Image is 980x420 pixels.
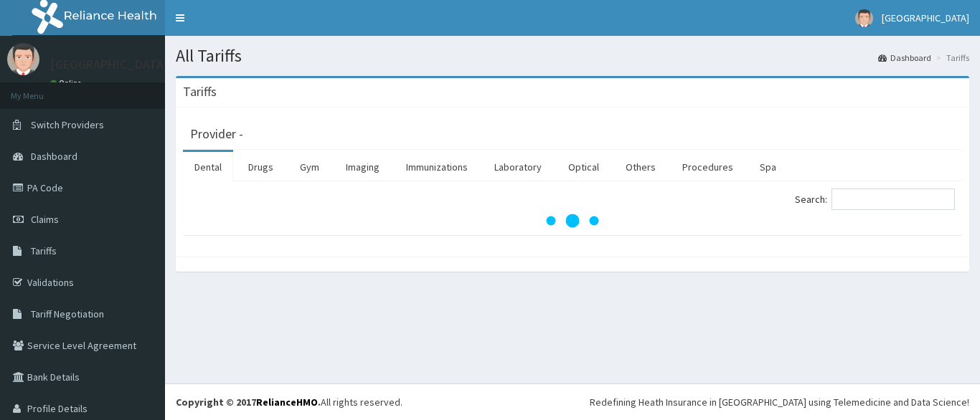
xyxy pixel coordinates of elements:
[31,307,104,320] span: Tariff Negotiation
[557,152,611,182] a: Optical
[50,58,169,71] p: [GEOGRAPHIC_DATA]
[7,43,39,75] img: User Image
[795,188,955,210] label: Search:
[334,152,391,182] a: Imaging
[748,152,788,182] a: Spa
[31,150,77,163] span: Dashboard
[933,52,969,64] li: Tariffs
[671,152,745,182] a: Procedures
[31,244,57,257] span: Tariffs
[31,213,59,226] span: Claims
[288,152,331,182] a: Gym
[176,396,321,409] strong: Copyright © 2017 .
[855,9,873,27] img: User Image
[483,152,553,182] a: Laboratory
[165,383,980,420] footer: All rights reserved.
[831,188,955,210] input: Search:
[237,152,285,182] a: Drugs
[176,47,969,65] h1: All Tariffs
[590,395,969,409] div: Redefining Heath Insurance in [GEOGRAPHIC_DATA] using Telemedicine and Data Science!
[544,192,601,249] svg: audio-loading
[183,152,233,182] a: Dental
[614,152,667,182] a: Others
[882,11,969,24] span: [GEOGRAPHIC_DATA]
[183,85,217,98] h3: Tariffs
[190,128,243,140] h3: Provider -
[31,118,104,131] span: Switch Providers
[50,78,85,88] a: Online
[395,152,479,182] a: Immunizations
[878,52,931,64] a: Dashboard
[256,396,318,409] a: RelianceHMO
